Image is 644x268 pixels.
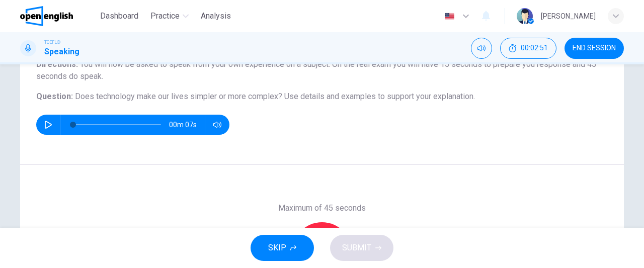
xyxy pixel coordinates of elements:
[521,44,548,52] span: 00:02:51
[517,8,533,24] img: Profile picture
[565,38,624,59] button: END SESSION
[36,91,608,103] h6: Question :
[278,202,366,214] h6: Maximum of 45 seconds
[443,13,456,20] img: en
[75,92,282,101] span: Does technology make our lives simpler or more complex?
[96,7,142,25] button: Dashboard
[169,115,205,135] span: 00m 07s
[146,7,193,25] button: Practice
[36,58,608,82] h6: Directions :
[284,92,475,101] span: Use details and examples to support your explanation.
[20,6,96,26] a: OpenEnglish logo
[44,46,79,58] h1: Speaking
[541,10,596,22] div: [PERSON_NAME]
[573,44,616,52] span: END SESSION
[268,241,286,255] span: SKIP
[20,6,73,26] img: OpenEnglish logo
[251,235,314,261] button: SKIP
[201,10,231,22] span: Analysis
[471,38,492,59] div: Mute
[197,7,235,25] button: Analysis
[500,38,556,59] div: Hide
[500,38,556,59] button: 00:02:51
[150,10,180,22] span: Practice
[44,39,60,46] span: TOEFL®
[100,10,138,22] span: Dashboard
